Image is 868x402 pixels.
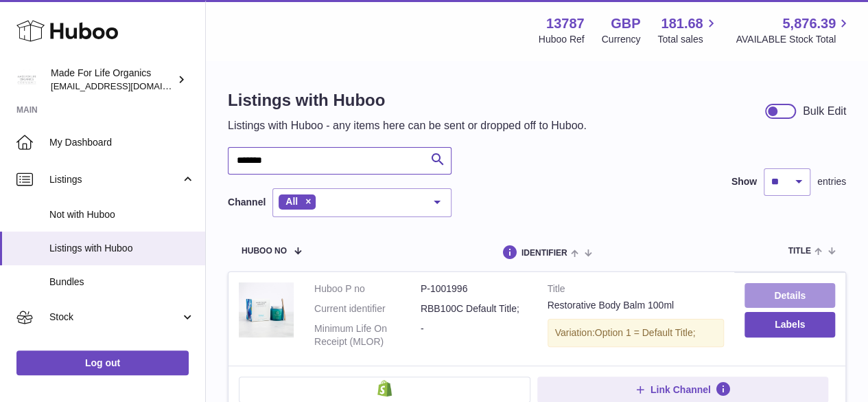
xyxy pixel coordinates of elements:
[650,383,711,396] span: Link Channel
[744,312,835,337] button: Labels
[228,89,587,111] h1: Listings with Huboo
[817,175,846,188] span: entries
[49,136,195,149] span: My Dashboard
[421,302,527,315] dd: RBB100C Default Title;
[49,208,195,221] span: Not with Huboo
[314,302,421,315] dt: Current identifier
[736,33,852,46] span: AVAILABLE Stock Total
[49,311,180,324] span: Stock
[657,33,718,46] span: Total sales
[377,380,392,397] img: shopify-small.png
[242,247,287,256] span: Huboo no
[736,14,852,46] a: 5,876.39 AVAILABLE Stock Total
[595,327,696,338] span: Option 1 = Default Title;
[803,104,846,119] div: Bulk Edit
[51,80,202,91] span: [EMAIL_ADDRESS][DOMAIN_NAME]
[421,322,527,348] dd: -
[285,196,298,207] span: All
[539,33,585,46] div: Huboo Ref
[49,276,195,289] span: Bundles
[546,14,585,33] strong: 13787
[16,69,37,90] img: internalAdmin-13787@internal.huboo.com
[548,319,725,347] div: Variation:
[239,282,294,337] img: Restorative Body Balm 100ml
[228,196,266,209] label: Channel
[314,322,421,348] dt: Minimum Life On Receipt (MLOR)
[602,33,641,46] div: Currency
[744,283,835,308] a: Details
[611,14,640,33] strong: GBP
[51,67,174,93] div: Made For Life Organics
[314,282,421,295] dt: Huboo P no
[228,118,587,133] p: Listings with Huboo - any items here can be sent or dropped off to Huboo.
[731,175,757,188] label: Show
[657,14,718,46] a: 181.68 Total sales
[548,299,725,312] div: Restorative Body Balm 100ml
[16,350,189,375] a: Log out
[49,242,195,255] span: Listings with Huboo
[788,247,810,256] span: title
[661,14,703,33] span: 181.68
[782,14,836,33] span: 5,876.39
[548,282,725,299] strong: Title
[49,173,180,186] span: Listings
[521,249,567,258] span: identifier
[421,282,527,295] dd: P-1001996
